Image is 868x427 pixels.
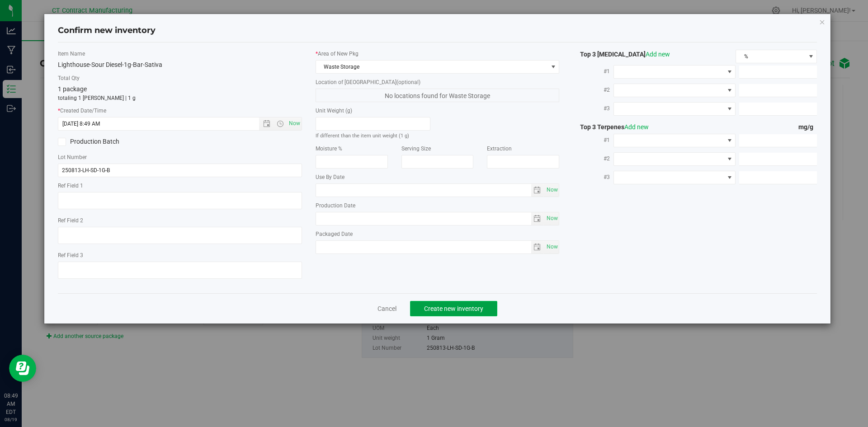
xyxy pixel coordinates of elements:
span: Open the date view [259,120,274,127]
span: No locations found for Waste Storage [316,89,560,102]
span: NO DATA FOUND [613,152,736,166]
span: Waste Storage [316,61,548,73]
span: 1 package [58,85,87,93]
label: Location of [GEOGRAPHIC_DATA] [316,78,560,86]
label: Use By Date [316,173,560,181]
label: Unit Weight (g) [316,107,431,115]
label: Item Name [58,50,302,58]
span: NO DATA FOUND [613,171,736,184]
span: select [544,184,559,197]
label: #2 [573,150,613,167]
label: #1 [573,63,613,80]
span: select [531,212,544,225]
label: Production Batch [58,137,173,146]
label: #1 [573,132,613,148]
label: Ref Field 1 [58,182,302,190]
label: #3 [573,169,613,185]
label: Lot Number [58,153,302,161]
label: Total Qty [58,74,302,82]
span: select [544,241,559,253]
label: Ref Field 2 [58,216,302,225]
label: Extraction [487,145,559,153]
a: Add new [624,123,649,131]
label: Moisture % [316,145,388,153]
h4: Confirm new inventory [58,25,156,37]
span: NO DATA FOUND [613,102,736,116]
label: Area of New Pkg [316,50,560,58]
span: Create new inventory [424,305,483,312]
label: #2 [573,82,613,98]
span: NO DATA FOUND [613,84,736,97]
button: Create new inventory [410,301,497,316]
span: select [531,241,544,253]
span: Set Current date [544,212,560,225]
span: Top 3 Terpenes [573,123,649,131]
span: Open the time view [272,120,288,127]
label: Packaged Date [316,230,560,238]
span: mg/g [798,123,817,131]
span: % [736,50,805,63]
span: Set Current date [544,183,560,197]
small: If different than the item unit weight (1 g) [316,133,409,139]
iframe: Resource center [9,355,36,382]
span: NO DATA FOUND [613,134,736,147]
p: totaling 1 [PERSON_NAME] | 1 g [58,94,302,102]
a: Add new [646,51,670,58]
label: Created Date/Time [58,107,302,115]
span: select [531,184,544,197]
label: Ref Field 3 [58,251,302,259]
label: #3 [573,100,613,117]
span: NO DATA FOUND [613,65,736,79]
a: Cancel [377,304,396,313]
div: Lighthouse-Sour Diesel-1g-Bar-Sativa [58,60,302,70]
label: Serving Size [401,145,474,153]
span: Set Current date [287,117,302,130]
span: Top 3 [MEDICAL_DATA] [573,51,670,58]
span: (optional) [396,79,420,85]
label: Production Date [316,202,560,210]
span: select [544,212,559,225]
span: Set Current date [544,240,560,253]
